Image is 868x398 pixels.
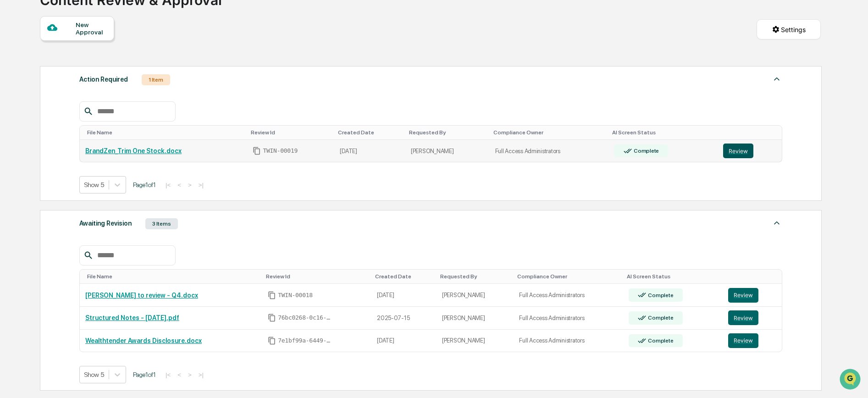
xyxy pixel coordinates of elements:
[728,310,758,325] button: Review
[723,144,777,158] a: Review
[632,148,659,154] div: Complete
[334,140,405,162] td: [DATE]
[163,181,173,189] button: |<
[133,371,156,378] span: Page 1 of 1
[18,116,59,125] span: Preclearance
[646,337,673,344] div: Complete
[76,21,106,36] div: New Approval
[728,288,758,303] button: Review
[728,333,776,348] a: Review
[771,217,782,228] img: caret
[253,147,261,155] span: Copy Id
[85,337,202,344] a: Wealthtender Awards Disclosure.docx
[79,217,132,229] div: Awaiting Revision
[771,73,782,84] img: caret
[85,147,182,155] a: BrandZen_Trim One Stock.docx
[91,155,111,162] span: Pylon
[175,181,184,189] button: <
[514,330,623,352] td: Full Access Administrators
[646,315,673,321] div: Complete
[156,73,167,84] button: Start new chat
[85,292,198,299] a: [PERSON_NAME] to review - Q4.docx
[437,307,514,330] td: [PERSON_NAME]
[9,70,26,87] img: 1746055101610-c473b297-6a78-478c-a979-82029cc54cd1
[268,337,276,345] span: Copy Id
[437,284,514,307] td: [PERSON_NAME]
[87,129,243,136] div: Toggle SortBy
[63,112,117,128] a: 🗄️Attestations
[9,19,167,34] p: How can we help?
[76,116,114,125] span: Attestations
[268,291,276,299] span: Copy Id
[31,79,116,87] div: We're available if you need us!
[65,155,111,162] a: Powered byPylon
[612,129,713,136] div: Toggle SortBy
[251,129,331,136] div: Toggle SortBy
[79,73,128,85] div: Action Required
[6,112,63,128] a: 🖐️Preclearance
[338,129,402,136] div: Toggle SortBy
[266,273,368,280] div: Toggle SortBy
[66,116,74,124] div: 🗄️
[6,129,61,146] a: 🔎Data Lookup
[514,284,623,307] td: Full Access Administrators
[263,147,298,155] span: TWIN-00019
[371,307,437,330] td: 2025-07-15
[185,181,194,189] button: >
[175,371,184,379] button: <
[9,134,17,141] div: 🔎
[185,371,194,379] button: >
[145,218,178,229] div: 3 Items
[278,337,333,344] span: 7e1bf99a-6449-45c3-8181-c0e5f5f3b389
[517,273,619,280] div: Toggle SortBy
[371,330,437,352] td: [DATE]
[437,330,514,352] td: [PERSON_NAME]
[196,181,206,189] button: >|
[278,314,333,321] span: 76bc0268-0c16-4ddb-b54e-a2884c5893c1
[87,273,259,280] div: Toggle SortBy
[627,273,719,280] div: Toggle SortBy
[725,129,779,136] div: Toggle SortBy
[31,70,150,79] div: Start new chat
[440,273,510,280] div: Toggle SortBy
[133,181,156,188] span: Page 1 of 1
[728,288,776,303] a: Review
[723,144,753,158] button: Review
[728,310,776,325] a: Review
[9,116,17,124] div: 🖐️
[757,19,821,39] button: Settings
[85,314,179,321] a: Structured Notes - [DATE].pdf
[371,284,437,307] td: [DATE]
[839,368,863,392] iframe: Open customer support
[409,129,486,136] div: Toggle SortBy
[493,129,605,136] div: Toggle SortBy
[490,140,609,162] td: Full Access Administrators
[163,371,173,379] button: |<
[278,292,313,299] span: TWIN-00018
[375,273,433,280] div: Toggle SortBy
[268,314,276,322] span: Copy Id
[730,273,778,280] div: Toggle SortBy
[18,133,58,142] span: Data Lookup
[728,333,758,348] button: Review
[646,292,673,298] div: Complete
[196,371,206,379] button: >|
[514,307,623,330] td: Full Access Administrators
[142,74,170,85] div: 1 Item
[405,140,490,162] td: [PERSON_NAME]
